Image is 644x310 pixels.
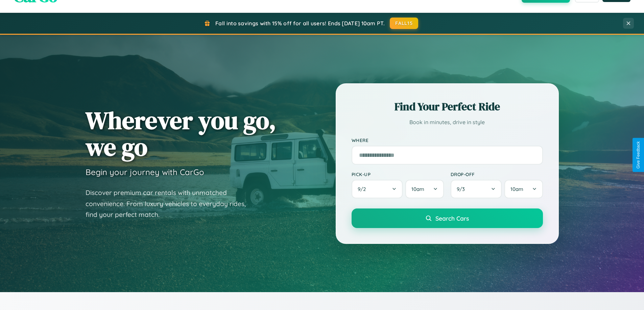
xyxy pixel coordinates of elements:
label: Pick-up [352,171,444,177]
button: 9/2 [352,180,403,198]
span: Search Cars [435,215,469,222]
span: 9 / 2 [358,186,369,192]
label: Drop-off [451,171,543,177]
button: 10am [504,180,543,198]
button: Search Cars [352,208,543,228]
button: 10am [405,180,444,198]
button: FALL15 [390,18,418,29]
button: 9/3 [451,180,502,198]
p: Book in minutes, drive in style [352,117,543,127]
h1: Wherever you go, we go [86,107,276,160]
span: 10am [411,186,424,192]
span: 9 / 3 [457,186,468,192]
h3: Begin your journey with CarGo [86,167,204,177]
div: Give Feedback [636,141,641,169]
p: Discover premium car rentals with unmatched convenience. From luxury vehicles to everyday rides, ... [86,187,255,220]
span: 10am [510,186,523,192]
h2: Find Your Perfect Ride [352,99,543,114]
label: Where [352,137,543,143]
span: Fall into savings with 15% off for all users! Ends [DATE] 10am PT. [215,20,385,27]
